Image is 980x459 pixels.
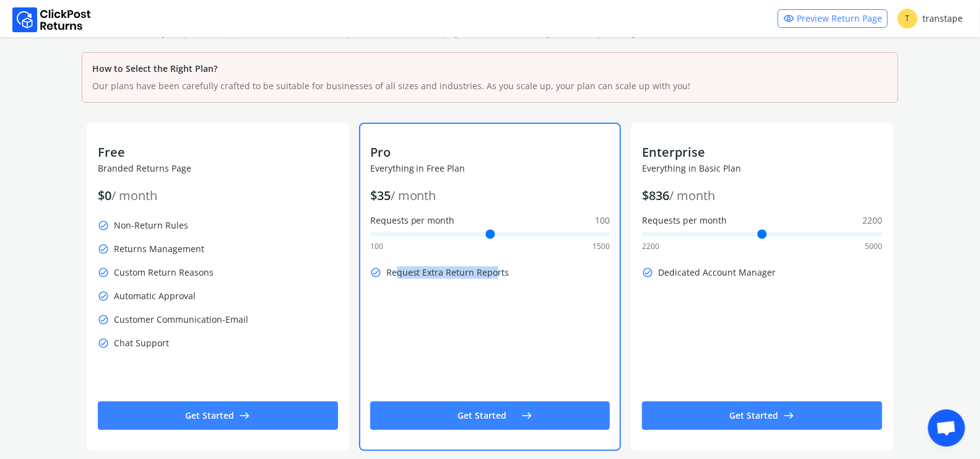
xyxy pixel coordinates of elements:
[92,80,888,92] p: Our plans have been carefully crafted to be suitable for businesses of all sizes and industries. ...
[592,242,610,251] span: 1500
[898,9,963,28] div: transtape
[778,9,888,28] a: visibilityPreview Return Page
[98,240,338,258] p: Returns Management
[370,242,383,251] span: 100
[928,409,965,447] div: Open chat
[642,264,653,281] span: check_circle
[98,311,109,328] span: check_circle
[98,264,338,281] p: Custom Return Reasons
[865,242,882,251] span: 5000
[642,401,882,430] button: Get Startedeast
[98,401,338,430] button: Get Startedeast
[98,217,338,234] p: Non-Return Rules
[642,214,882,227] label: Requests per month
[98,334,109,352] span: check_circle
[239,407,250,424] span: east
[370,264,381,281] span: check_circle
[98,311,338,328] p: Customer Communication-Email
[98,217,109,234] span: check_circle
[642,264,882,281] p: Dedicated Account Manager
[898,9,917,28] span: T
[370,187,610,204] p: $ 35
[642,242,659,251] span: 2200
[783,10,794,27] span: visibility
[370,214,610,227] label: Requests per month
[98,287,338,305] p: Automatic Approval
[98,187,338,204] p: $ 0
[98,162,338,175] p: Branded Returns Page
[370,264,610,281] p: Request Extra Return Reports
[12,7,91,32] img: Logo
[669,187,715,204] span: / month
[370,401,610,430] button: Get Startedeast
[595,214,610,227] span: 100
[98,287,109,305] span: check_circle
[391,187,436,204] span: / month
[98,240,109,258] span: check_circle
[92,63,888,75] div: How to Select the Right Plan?
[370,144,610,161] p: Pro
[642,187,882,204] p: $ 836
[862,214,882,227] span: 2200
[642,162,882,175] p: Everything in Basic Plan
[98,144,338,161] p: Free
[370,162,610,175] p: Everything in Free Plan
[521,407,532,424] span: east
[111,187,157,204] span: / month
[642,144,882,161] p: Enterprise
[784,407,795,424] span: east
[98,334,338,352] p: Chat Support
[98,264,109,281] span: check_circle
